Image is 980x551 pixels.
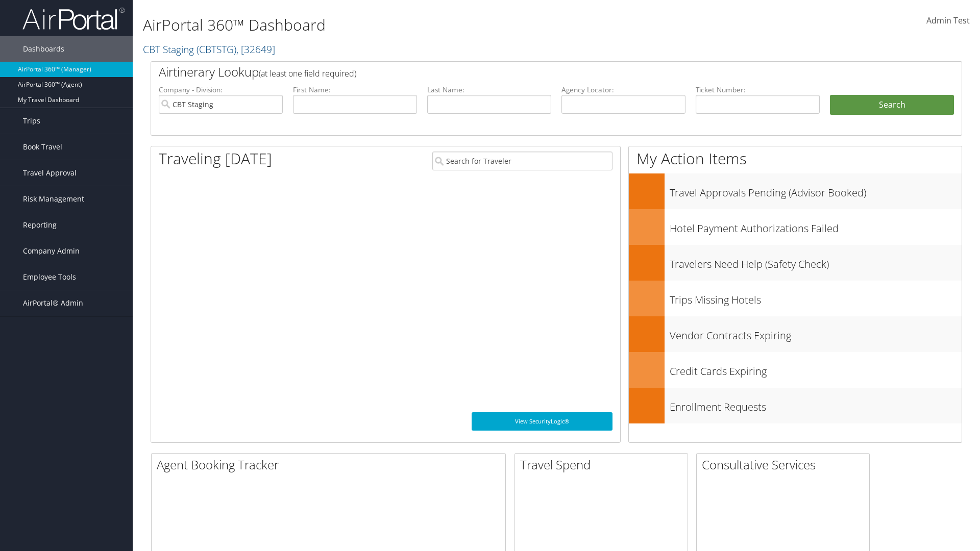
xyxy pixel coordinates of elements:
span: Admin Test [926,15,970,26]
h3: Hotel Payment Authorizations Failed [670,216,962,236]
span: Travel Approval [23,160,77,186]
span: Reporting [23,212,57,238]
span: AirPortal® Admin [23,290,83,316]
a: Travel Approvals Pending (Advisor Booked) [629,173,962,209]
label: First Name: [293,85,417,95]
label: Last Name: [427,85,551,95]
span: ( CBTSTG ) [197,42,236,56]
a: Enrollment Requests [629,388,962,423]
button: Search [830,95,954,115]
a: Credit Cards Expiring [629,352,962,388]
span: (at least one field required) [259,68,356,79]
h3: Travelers Need Help (Safety Check) [670,252,962,271]
h2: Consultative Services [702,456,869,473]
span: Employee Tools [23,264,76,290]
span: Company Admin [23,238,80,264]
span: , [ 32649 ] [236,42,275,56]
span: Trips [23,108,40,134]
h1: My Action Items [629,148,962,169]
input: Search for Traveler [432,152,612,170]
label: Ticket Number: [696,85,820,95]
h2: Travel Spend [520,456,688,473]
span: Book Travel [23,134,62,160]
h3: Enrollment Requests [670,395,962,414]
a: Travelers Need Help (Safety Check) [629,245,962,281]
h1: AirPortal 360™ Dashboard [143,14,694,36]
h3: Trips Missing Hotels [670,288,962,307]
a: Trips Missing Hotels [629,281,962,316]
h3: Travel Approvals Pending (Advisor Booked) [670,181,962,200]
h2: Agent Booking Tracker [157,456,505,473]
span: Dashboards [23,36,64,62]
span: Risk Management [23,186,84,212]
a: Vendor Contracts Expiring [629,316,962,352]
a: CBT Staging [143,42,275,56]
h1: Traveling [DATE] [159,148,272,169]
label: Company - Division: [159,85,283,95]
h2: Airtinerary Lookup [159,63,887,81]
h3: Vendor Contracts Expiring [670,323,962,343]
a: Admin Test [926,5,970,37]
a: View SecurityLogic® [472,412,612,431]
a: Hotel Payment Authorizations Failed [629,209,962,245]
h3: Credit Cards Expiring [670,359,962,379]
label: Agency Locator: [561,85,685,95]
img: airportal-logo.png [22,7,125,31]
